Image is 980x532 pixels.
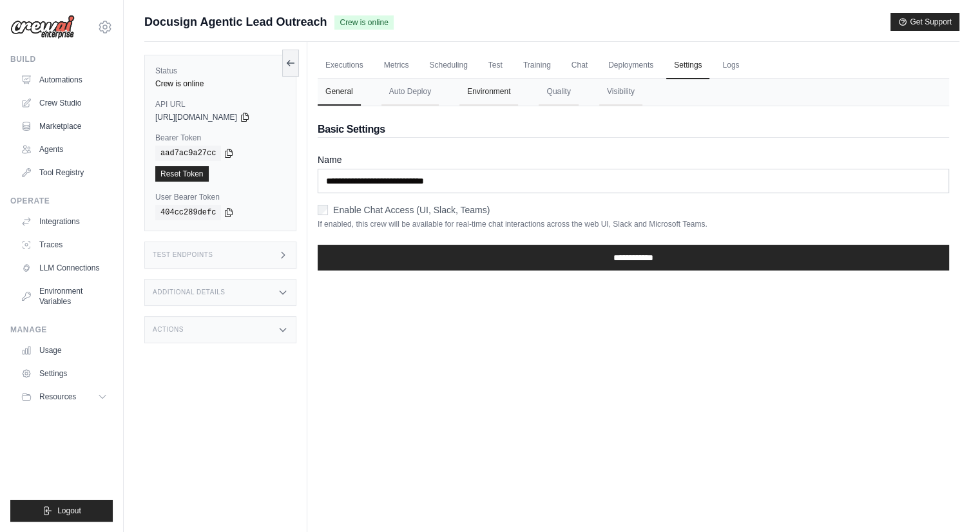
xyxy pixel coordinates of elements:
label: Status [155,66,285,76]
label: Name [318,153,949,166]
h3: Test Endpoints [153,251,213,259]
button: Quality [539,79,578,106]
button: Environment [459,79,518,106]
p: If enabled, this crew will be available for real-time chat interactions across the web UI, Slack ... [318,219,949,229]
a: Reset Token [155,166,209,182]
a: Traces [15,234,113,255]
code: aad7ac9a27cc [155,146,221,161]
a: Test [481,52,510,79]
h3: Additional Details [153,289,225,296]
a: Agents [15,139,113,160]
h2: Basic Settings [318,122,949,137]
a: Environment Variables [15,281,113,312]
a: Metrics [376,52,417,79]
label: Bearer Token [155,133,285,143]
button: Visibility [599,79,642,106]
button: General [318,79,361,106]
button: Resources [15,386,113,407]
a: Settings [15,363,113,384]
iframe: Chat Widget [916,470,980,532]
a: Integrations [15,211,113,232]
img: Logo [10,15,75,39]
label: Enable Chat Access (UI, Slack, Teams) [333,204,490,216]
a: Logs [715,52,747,79]
code: 404cc289defc [155,205,221,220]
a: Usage [15,340,113,361]
a: Deployments [600,52,661,79]
span: Logout [57,506,81,516]
span: [URL][DOMAIN_NAME] [155,112,237,122]
a: Chat [564,52,595,79]
div: Build [10,54,113,64]
a: Automations [15,70,113,90]
button: Auto Deploy [381,79,439,106]
a: Settings [666,52,709,79]
span: Docusign Agentic Lead Outreach [144,13,327,31]
div: Crew is online [155,79,285,89]
a: Training [515,52,559,79]
a: Tool Registry [15,162,113,183]
div: Operate [10,196,113,206]
label: API URL [155,99,285,109]
span: Resources [39,392,76,402]
nav: Tabs [318,79,949,106]
a: Executions [318,52,371,79]
label: User Bearer Token [155,192,285,202]
span: Crew is online [334,15,393,30]
a: Crew Studio [15,93,113,113]
a: Scheduling [421,52,475,79]
h3: Actions [153,326,184,334]
a: Marketplace [15,116,113,137]
button: Logout [10,500,113,522]
div: Manage [10,325,113,335]
a: LLM Connections [15,258,113,278]
button: Get Support [890,13,959,31]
